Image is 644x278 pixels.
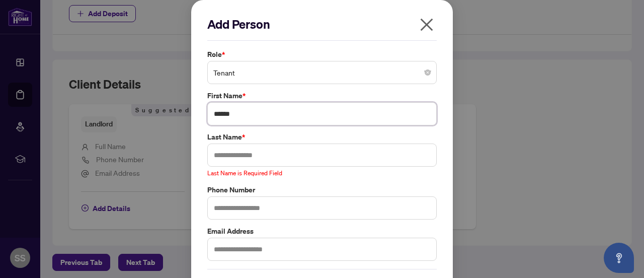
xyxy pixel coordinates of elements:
label: Email Address [207,226,437,237]
label: Role [207,49,437,60]
span: Last Name is Required Field [207,169,282,177]
span: Tenant [213,63,431,82]
label: First Name [207,90,437,101]
button: Open asap [604,243,634,273]
span: close-circle [425,69,431,76]
label: Phone Number [207,184,437,195]
label: Last Name [207,131,437,143]
h2: Add Person [207,16,437,32]
span: close [419,17,435,33]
